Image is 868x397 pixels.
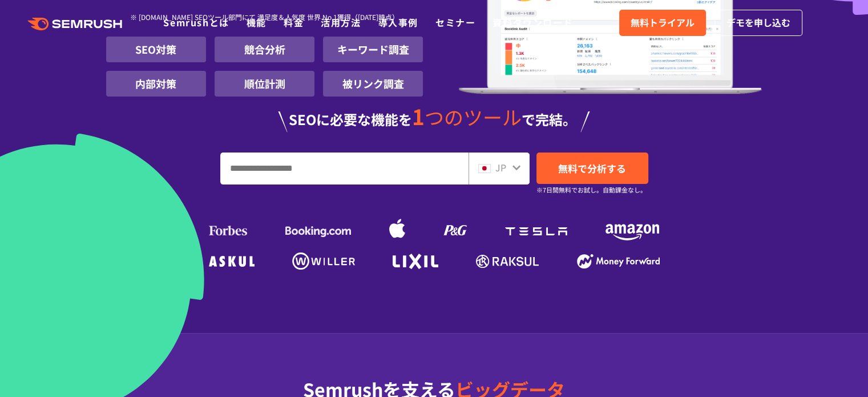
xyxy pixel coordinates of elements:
[106,106,762,132] div: SEOに必要な機能を
[323,71,423,97] li: 被リンク調査
[536,185,647,195] small: ※7日間無料でお試し。自動課金なし。
[378,15,418,29] a: 導入事例
[522,109,576,129] span: で完結。
[284,15,304,29] a: 料金
[631,15,695,30] span: 無料トライアル
[425,103,522,131] span: つのツール
[215,37,314,62] li: 競合分析
[106,37,206,62] li: SEO対策
[412,101,425,131] span: 1
[536,153,648,184] a: 無料で分析する
[726,15,790,30] span: デモを申し込む
[495,161,506,174] span: JP
[323,37,423,62] li: キーワード調査
[714,10,802,36] a: デモを申し込む
[221,153,468,184] input: URL、キーワードを入力してください
[619,10,706,36] a: 無料トライアル
[163,15,229,29] a: Semrushとは
[321,15,361,29] a: 活用方法
[492,15,573,29] a: 資料ダウンロード
[106,71,206,97] li: 内部対策
[435,15,475,29] a: セミナー
[215,71,314,97] li: 順位計測
[247,15,267,29] a: 機能
[558,161,626,175] span: 無料で分析する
